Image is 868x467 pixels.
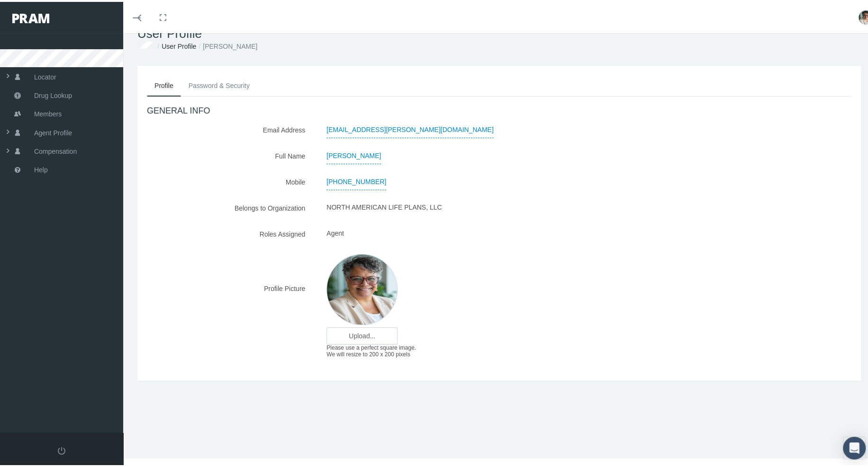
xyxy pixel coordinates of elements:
label: Email Address [256,120,312,136]
label: Belongs to Organization [227,198,312,214]
span: Please use a perfect square image. We will resize to 200 x 200 pixels [326,343,416,356]
li: [PERSON_NAME] [196,39,257,50]
label: Mobile [279,172,312,188]
span: Help [34,159,48,177]
img: Z [326,252,398,323]
a: Password & Security [181,73,257,94]
label: Roles Assigned [253,224,313,240]
label: Profile Picture [257,278,312,295]
span: [EMAIL_ADDRESS][PERSON_NAME][DOMAIN_NAME] [326,120,493,136]
span: Drug Lookup [34,85,72,103]
div: Open Intercom Messenger [843,435,866,458]
span: Members [34,103,62,121]
span: [PHONE_NUMBER] [326,172,386,188]
span: NORTH AMERICAN LIFE PLANS, LLC [326,198,442,212]
div: Agent [319,224,739,240]
img: PRAM_20_x_78.png [12,12,49,21]
span: [PERSON_NAME] [326,146,381,162]
h1: User Profile [137,25,861,39]
h4: GENERAL INFO [147,104,851,115]
a: Profile [147,73,181,95]
a: User Profile [162,41,196,48]
label: Full Name [268,146,312,162]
